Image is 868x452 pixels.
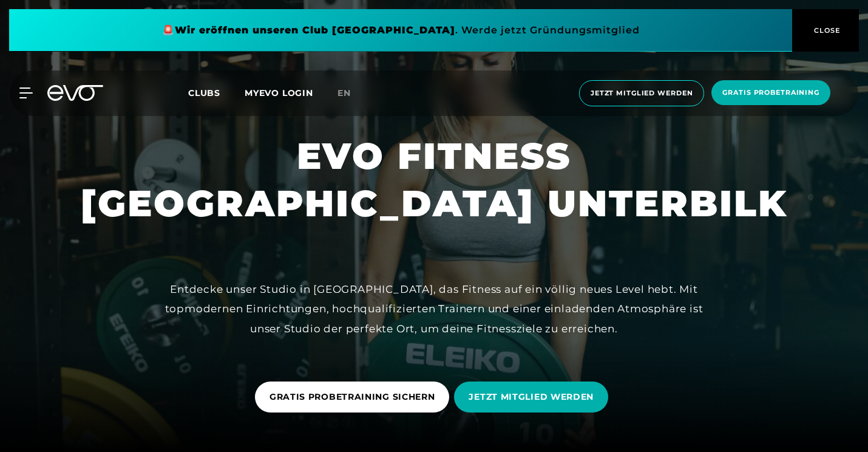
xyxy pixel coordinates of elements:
span: GRATIS PROBETRAINING SICHERN [270,391,435,403]
a: en [337,86,365,100]
span: Jetzt Mitglied werden [591,88,693,98]
span: en [337,87,351,98]
h1: EVO FITNESS [GEOGRAPHIC_DATA] UNTERBILK [81,132,788,227]
a: Gratis Probetraining [708,80,834,106]
a: JETZT MITGLIED WERDEN [454,372,613,422]
a: GRATIS PROBETRAINING SICHERN [255,372,455,422]
span: Gratis Probetraining [722,87,819,98]
button: CLOSE [792,9,859,52]
div: Entdecke unser Studio in [GEOGRAPHIC_DATA], das Fitness auf ein völlig neues Level hebt. Mit topm... [161,279,707,338]
a: Clubs [188,87,245,98]
span: CLOSE [811,25,841,36]
span: Clubs [188,87,220,98]
a: MYEVO LOGIN [245,87,313,98]
a: Jetzt Mitglied werden [575,80,708,106]
span: JETZT MITGLIED WERDEN [469,391,594,403]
